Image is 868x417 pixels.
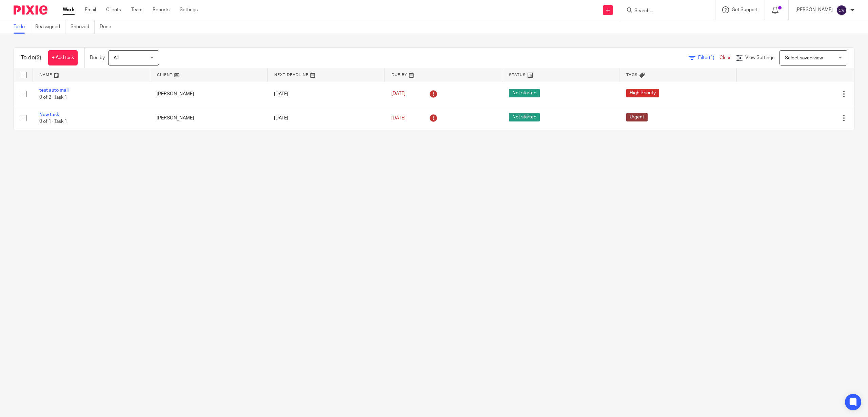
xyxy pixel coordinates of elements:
[509,113,540,121] span: Not started
[634,8,695,14] input: Search
[71,20,95,34] a: Snoozed
[48,50,78,65] a: + Add task
[732,7,758,12] span: Get Support
[745,55,774,60] span: View Settings
[21,54,41,61] h1: To do
[719,55,731,60] a: Clear
[14,20,30,34] a: To do
[150,106,267,130] td: [PERSON_NAME]
[63,6,75,13] a: Work
[698,55,719,60] span: Filter
[114,56,119,60] span: All
[153,6,170,13] a: Reports
[626,89,659,97] span: High Priority
[709,55,714,60] span: (1)
[85,6,96,13] a: Email
[39,112,59,117] a: New task
[836,5,847,16] img: svg%3E
[100,20,116,34] a: Done
[150,82,267,106] td: [PERSON_NAME]
[39,88,68,93] a: test auto mail
[39,119,67,124] span: 0 of 1 · Task 1
[267,106,384,130] td: [DATE]
[180,6,198,13] a: Settings
[39,95,67,100] span: 0 of 2 · Task 1
[391,116,406,120] span: [DATE]
[391,92,406,96] span: [DATE]
[509,89,540,97] span: Not started
[626,73,638,77] span: Tags
[267,82,384,106] td: [DATE]
[626,113,648,121] span: Urgent
[106,6,121,13] a: Clients
[795,6,833,13] p: [PERSON_NAME]
[90,54,105,61] p: Due by
[14,5,47,15] img: Pixie
[131,6,142,13] a: Team
[35,55,41,60] span: (2)
[785,56,823,60] span: Select saved view
[35,20,65,34] a: Reassigned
